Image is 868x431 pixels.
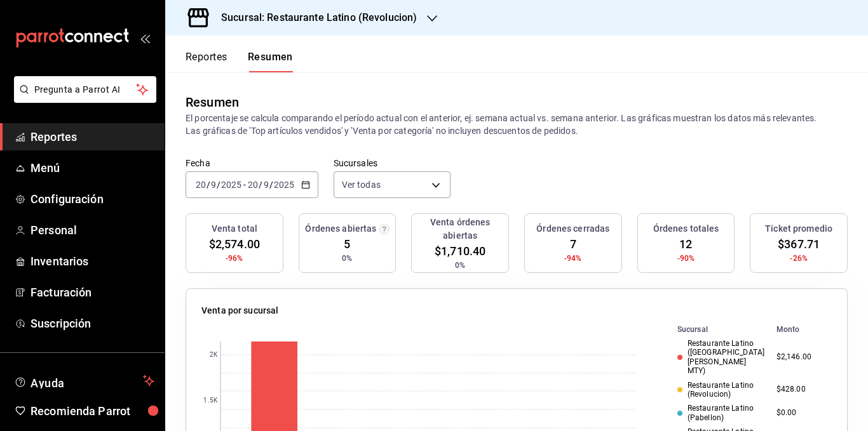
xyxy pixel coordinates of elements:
label: Fecha [186,159,318,168]
input: -- [263,180,269,190]
span: Facturación [31,284,154,301]
div: Restaurante Latino (Pabellon) [677,404,766,422]
p: El porcentaje se calcula comparando el período actual con el anterior, ej. semana actual vs. sema... [186,112,848,137]
span: $367.71 [778,235,820,253]
h3: Venta órdenes abiertas [417,216,503,242]
button: Reportes [186,51,227,72]
input: ---- [273,180,295,190]
h3: Órdenes cerradas [536,222,609,235]
text: 1.5K [203,397,217,404]
div: Restaurante Latino ([GEOGRAPHIC_DATA][PERSON_NAME] MTY) [677,339,766,376]
input: -- [210,180,217,190]
span: -96% [226,253,243,264]
td: $0.00 [771,401,832,425]
div: Resumen [186,93,239,112]
p: Venta por sucursal [201,304,278,317]
span: Pregunta a Parrot AI [34,83,137,96]
span: / [207,180,210,190]
h3: Órdenes abiertas [305,222,376,235]
span: Ayuda [31,373,138,388]
span: -94% [564,253,582,264]
th: Monto [771,322,832,336]
span: Configuración [31,190,154,208]
input: -- [195,180,207,190]
span: Recomienda Parrot [31,402,154,420]
div: Restaurante Latino (Revolucion) [677,381,766,399]
span: Ver todas [342,178,381,191]
label: Sucursales [334,159,451,168]
h3: Venta total [212,222,257,235]
td: $2,146.00 [771,336,832,378]
h3: Órdenes totales [653,222,719,235]
span: 0% [342,253,352,264]
text: 2K [210,352,218,359]
span: / [217,180,220,190]
div: navigation tabs [186,51,293,72]
h3: Ticket promedio [765,222,832,235]
span: 5 [344,235,350,253]
span: -90% [677,253,695,264]
td: $428.00 [771,378,832,402]
button: Pregunta a Parrot AI [14,76,156,103]
button: open_drawer_menu [140,33,150,43]
span: Suscripción [31,315,154,332]
input: -- [247,180,259,190]
th: Sucursal [657,322,771,336]
span: / [259,180,262,190]
span: Menú [31,159,154,176]
span: Reportes [31,128,154,145]
span: 12 [679,235,692,253]
a: Pregunta a Parrot AI [9,92,156,105]
span: Inventarios [31,253,154,270]
span: $1,710.40 [435,242,485,260]
span: $2,574.00 [209,235,260,253]
h3: Sucursal: Restaurante Latino (Revolucion) [211,10,417,25]
span: Personal [31,222,154,239]
span: / [269,180,273,190]
span: 0% [455,260,465,271]
button: Resumen [248,51,293,72]
span: 7 [570,235,576,253]
span: - [243,180,246,190]
span: -26% [790,253,808,264]
input: ---- [220,180,242,190]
